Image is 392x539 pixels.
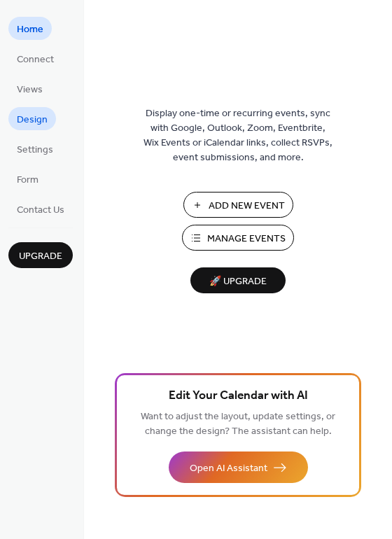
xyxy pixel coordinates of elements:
span: Display one-time or recurring events, sync with Google, Outlook, Zoom, Eventbrite, Wix Events or ... [143,106,332,165]
span: Manage Events [207,232,286,246]
span: Open AI Assistant [190,461,267,476]
a: Form [8,167,47,190]
button: Upgrade [8,242,73,268]
span: Views [17,83,43,97]
a: Design [8,107,56,130]
span: Add New Event [209,199,285,213]
span: Form [17,173,38,188]
span: Home [17,22,43,37]
a: Connect [8,47,62,70]
span: Want to adjust the layout, update settings, or change the design? The assistant can help. [141,407,335,441]
button: Add New Event [183,192,293,218]
span: Design [17,113,48,127]
button: 🚀 Upgrade [190,267,286,293]
a: Home [8,17,52,40]
a: Settings [8,137,62,160]
button: Manage Events [182,225,294,251]
span: Edit Your Calendar with AI [169,386,308,406]
span: 🚀 Upgrade [199,272,277,291]
a: Contact Us [8,197,73,220]
span: Contact Us [17,203,64,218]
a: Views [8,77,51,100]
button: Open AI Assistant [169,451,308,483]
span: Connect [17,52,54,67]
span: Upgrade [19,249,62,264]
span: Settings [17,143,53,157]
